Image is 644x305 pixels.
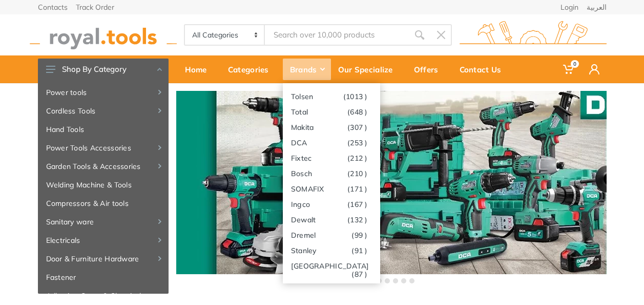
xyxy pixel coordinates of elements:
a: Cordless Tools [38,102,169,120]
a: Categories [221,55,283,83]
span: (91 ) [351,246,367,255]
a: Sanitary ware [38,213,169,231]
img: royal.tools Logo [460,21,607,49]
a: Contacts [38,4,68,11]
a: Compressors & Air tools [38,194,169,213]
span: 0 [571,60,579,68]
span: (307 ) [347,123,368,131]
a: Ingco(167 ) [283,196,380,212]
a: Tolsen(1013 ) [283,88,380,104]
img: royal.tools Logo [30,21,177,49]
div: Our Specialize [331,59,407,80]
a: Door & Furniture Hardware [38,250,169,268]
span: (132 ) [347,216,368,224]
span: (210 ) [347,169,368,178]
a: Makita(307 ) [283,119,380,135]
span: (253 ) [347,139,368,147]
a: Total(648 ) [283,104,380,119]
a: Fastener [38,268,169,287]
div: Contact Us [452,59,515,80]
a: Power Tools Accessories [38,139,169,157]
a: Welding Machine & Tools [38,176,169,194]
div: Categories [221,59,283,80]
div: Brands [283,59,331,80]
a: Dremel(99 ) [283,227,380,242]
a: Electricals [38,231,169,250]
a: 0 [556,55,582,83]
span: (87 ) [351,270,367,278]
a: Contact Us [452,55,515,83]
a: العربية [587,4,607,11]
select: Category [185,25,265,45]
a: [GEOGRAPHIC_DATA](87 ) [283,258,380,273]
a: Our Specialize [331,55,407,83]
span: (171 ) [347,185,368,193]
span: (1013 ) [343,92,368,101]
a: Dewalt(132 ) [283,212,380,227]
a: Hand Tools [38,120,169,139]
a: Home [178,55,221,83]
a: Stanley(91 ) [283,242,380,258]
a: Adhesive, Spray & Chemical [38,287,169,305]
div: Offers [407,59,452,80]
a: Track Order [76,4,114,11]
a: Fixtec(212 ) [283,150,380,165]
button: Shop By Category [38,59,169,80]
span: (99 ) [351,231,367,239]
a: Login [560,4,578,11]
a: Power tools [38,83,169,102]
a: SOMAFIX(171 ) [283,181,380,196]
span: (212 ) [347,154,368,162]
a: DCA(253 ) [283,135,380,150]
span: (167 ) [347,200,368,208]
a: Garden Tools & Accessories [38,157,169,176]
div: Home [178,59,221,80]
span: (648 ) [347,108,368,116]
input: Site search [265,24,408,46]
a: Bosch(210 ) [283,165,380,181]
a: Offers [407,55,452,83]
